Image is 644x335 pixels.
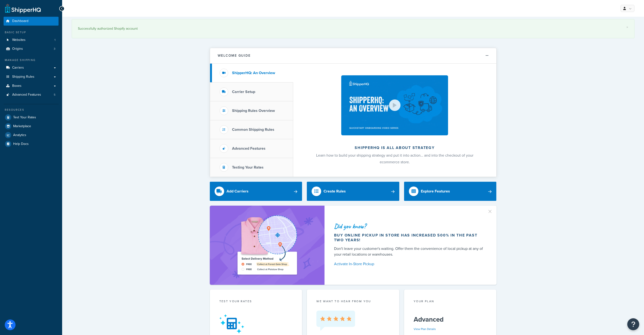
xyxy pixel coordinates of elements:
[54,38,55,42] span: 1
[4,44,59,53] a: Origins3
[334,246,485,257] div: Don't leave your customer's waiting. Offer them the convenience of local pickup at any of your re...
[4,113,59,122] a: Test Your Rates
[307,182,399,201] a: Create Rules
[4,90,59,99] a: Advanced Features5
[626,25,628,29] a: ×
[4,122,59,131] a: Marketplace
[224,213,310,278] img: ad-shirt-map-b0359fc47e01cab431d101c4b569394f6a03f54285957d908178d52f29eb9668.png
[12,93,41,97] span: Advanced Features
[4,36,59,44] li: Websites
[627,318,639,330] button: Open Resource Center
[227,188,249,195] div: Add Carriers
[210,182,302,201] a: Add Carriers
[4,58,59,62] div: Manage Shipping
[421,188,450,195] div: Explore Features
[232,146,265,151] h3: Advanced Features
[324,188,346,195] div: Create Rules
[12,47,23,51] span: Origins
[54,93,55,97] span: 5
[334,233,485,242] div: Buy online pickup in store has increased 500% in the past two years!
[4,131,59,139] a: Analytics
[4,72,59,81] a: Shipping Rules
[414,299,487,305] div: Your Plan
[12,38,26,42] span: Websites
[404,182,497,201] a: Explore Features
[4,90,59,99] li: Advanced Features
[4,82,59,90] a: Boxes
[54,47,55,51] span: 3
[78,25,628,32] div: Successfully authorized Shopify account
[232,109,275,113] h3: Shipping Rules Overview
[12,75,34,79] span: Shipping Rules
[12,84,22,88] span: Boxes
[218,54,251,57] h2: Welcome Guide
[4,140,59,148] a: Help Docs
[232,90,255,94] h3: Carrier Setup
[334,261,485,267] a: Activate In-Store Pickup
[316,153,473,165] span: Learn how to build your shipping strategy and put it into action… and into the checkout of your e...
[232,127,274,132] h3: Common Shipping Rules
[414,316,487,323] h5: Advanced
[13,142,29,146] span: Help Docs
[4,44,59,53] li: Origins
[219,299,293,305] div: Test your rates
[4,30,59,34] div: Basic Setup
[316,299,390,303] p: we want to hear from you
[13,133,26,137] span: Analytics
[414,327,436,331] a: View Plan Details
[341,75,448,135] img: ShipperHQ is all about strategy
[210,48,496,63] button: Welcome Guide
[334,223,485,230] div: Did you know?
[4,36,59,44] a: Websites1
[13,115,36,120] span: Test Your Rates
[13,124,31,128] span: Marketplace
[12,66,24,70] span: Carriers
[4,17,59,26] a: Dashboard
[4,63,59,72] a: Carriers
[12,19,28,23] span: Dashboard
[306,146,484,150] h2: ShipperHQ is all about strategy
[4,108,59,112] div: Resources
[232,165,264,170] h3: Testing Your Rates
[232,71,275,75] h3: ShipperHQ: An Overview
